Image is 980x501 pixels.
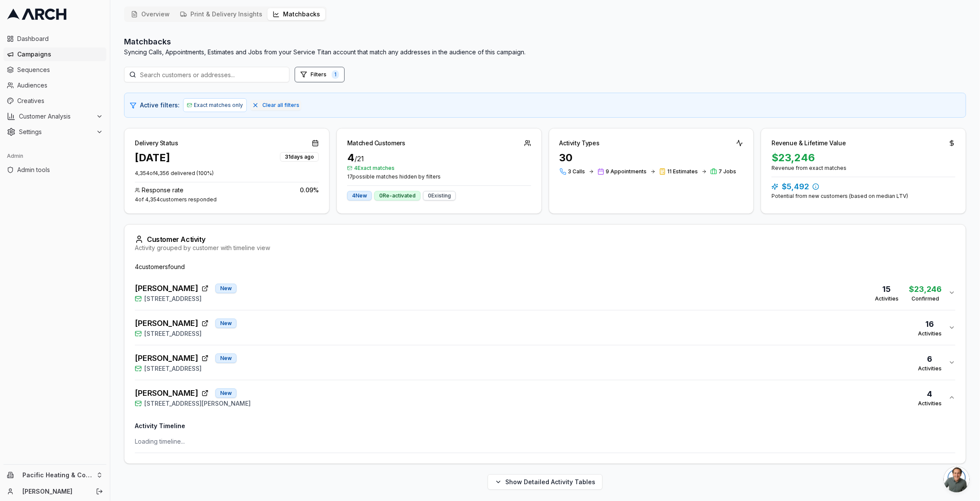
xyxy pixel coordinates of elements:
span: [PERSON_NAME] [135,282,198,294]
div: 16 [918,318,942,330]
div: 30 [560,151,744,165]
div: [PERSON_NAME]New[STREET_ADDRESS][PERSON_NAME]4Activities [135,415,955,453]
span: 3 Calls [568,168,585,175]
div: Revenue from exact matches [772,165,955,172]
span: Sequences [17,66,103,74]
div: Matched Customers [347,139,405,147]
span: Clear all filters [262,102,299,109]
div: Revenue & Lifetime Value [772,139,846,147]
div: $23,246 [772,151,955,165]
button: Clear all filters [250,100,301,110]
button: Log out [93,485,106,498]
span: 1 [332,70,339,79]
button: Settings [3,125,106,139]
span: / 21 [355,154,364,163]
span: Dashboard [17,34,103,43]
span: Creatives [17,97,103,105]
button: Matchbacks [268,8,325,20]
div: New [215,284,236,293]
div: 0 Re-activated [374,191,420,200]
span: 4 Exact matches [347,165,531,172]
div: Loading timeline... [135,437,955,446]
span: [PERSON_NAME] [135,352,198,364]
span: 0.09 % [300,186,319,194]
input: Search customers or addresses... [124,67,289,82]
span: [PERSON_NAME] [135,317,198,329]
span: [STREET_ADDRESS] [144,364,202,373]
span: 7 Jobs [719,168,737,175]
span: 17 possible matches hidden by filters [347,173,531,180]
span: Exact matches only [194,102,243,109]
span: Pacific Heating & Cooling [22,471,93,479]
div: 15 [875,283,899,295]
div: Confirmed [909,295,942,302]
h4: Activity Timeline [135,422,955,430]
a: Creatives [3,94,106,108]
div: Activities [918,400,942,407]
div: $23,246 [909,283,942,295]
div: Admin [3,149,106,163]
div: New [215,354,236,363]
button: [PERSON_NAME]New[STREET_ADDRESS]6Activities [135,345,955,380]
button: 31days ago [280,151,319,162]
span: Settings [19,128,93,136]
span: [STREET_ADDRESS] [144,294,202,303]
div: Activities [918,365,942,372]
div: [DATE] [135,151,170,165]
div: Activity grouped by customer with timeline view [135,244,955,252]
div: Activity Types [560,139,600,147]
a: Audiences [3,78,106,92]
div: 4 [347,151,531,165]
span: [PERSON_NAME] [135,387,198,399]
button: Print & Delivery Insights [175,8,268,20]
button: [PERSON_NAME]New[STREET_ADDRESS]16Activities [135,310,955,345]
div: Potential from new customers (based on median LTV) [772,193,955,200]
div: Activities [875,295,899,302]
div: Activities [918,330,942,337]
button: Open filters (1 active) [295,67,345,82]
div: New [215,388,236,398]
button: [PERSON_NAME]New[STREET_ADDRESS][PERSON_NAME]4Activities [135,380,955,415]
div: 6 [918,353,942,365]
div: 4 New [347,191,372,200]
button: Customer Analysis [3,110,106,123]
span: Active filters: [140,101,180,110]
a: Campaigns [3,47,106,61]
span: [STREET_ADDRESS][PERSON_NAME] [144,399,251,408]
span: [STREET_ADDRESS] [144,329,202,338]
span: Campaigns [17,50,103,59]
div: 4 [918,388,942,400]
a: Sequences [3,63,106,77]
p: Syncing Calls, Appointments, Estimates and Jobs from your Service Titan account that match any ad... [124,48,526,56]
div: Delivery Status [135,139,178,147]
a: [PERSON_NAME] [22,487,87,496]
span: 11 Estimates [668,168,698,175]
button: [PERSON_NAME]New[STREET_ADDRESS]15Activities$23,246Confirmed [135,276,955,310]
button: Show Detailed Activity Tables [488,474,603,490]
a: Open chat [944,467,970,492]
div: Customer Activity [135,235,955,244]
h2: Matchbacks [124,36,526,48]
button: Pacific Heating & Cooling [3,468,106,482]
span: Admin tools [17,166,103,174]
div: New [215,319,236,328]
div: 31 days ago [280,152,319,162]
a: Dashboard [3,32,106,46]
span: Audiences [17,81,103,90]
div: $5,492 [772,181,955,193]
p: 4,354 of 4,356 delivered ( 100 %) [135,170,319,177]
div: 0 Existing [423,191,456,200]
a: Admin tools [3,163,106,177]
span: 9 Appointments [606,168,647,175]
div: 4 of 4,354 customers responded [135,196,319,203]
span: Customer Analysis [19,112,93,121]
span: Response rate [142,186,184,194]
button: Overview [126,8,175,20]
div: 4 customer s found [135,263,955,271]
